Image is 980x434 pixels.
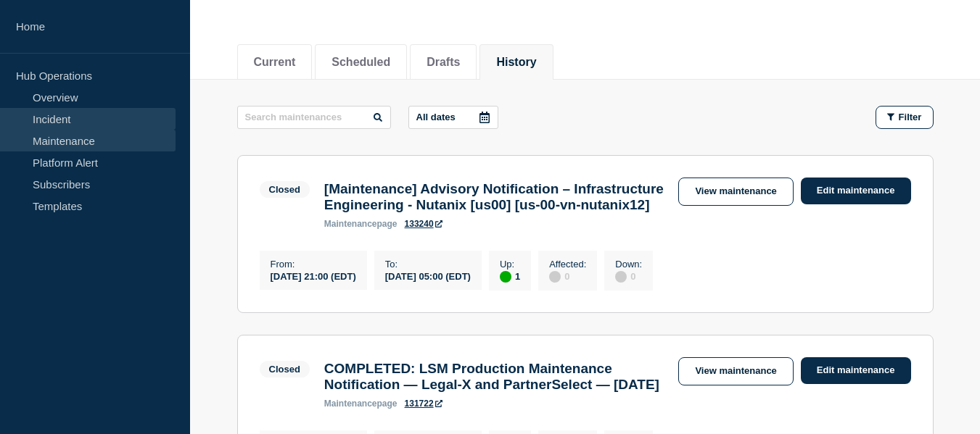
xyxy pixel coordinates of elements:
[324,361,664,393] h3: COMPLETED: LSM Production Maintenance Notification — Legal-X and PartnerSelect — [DATE]
[332,56,390,69] button: Scheduled
[324,398,377,409] span: maintenance
[324,219,398,229] p: page
[615,259,642,270] p: Down :
[324,219,377,229] span: maintenance
[254,56,296,69] button: Current
[899,112,922,122] span: Filter
[271,270,356,282] div: [DATE] 21:00 (EDT)
[385,270,471,282] div: [DATE] 05:00 (EDT)
[416,112,456,122] p: All dates
[801,178,911,204] a: Edit maintenance
[678,178,793,206] a: View maintenance
[500,271,511,283] div: up
[549,271,561,283] div: disabled
[615,271,627,283] div: disabled
[549,259,586,270] p: Affected :
[500,259,520,270] p: Up :
[408,106,498,129] button: All dates
[405,219,442,229] a: 133240
[271,259,356,270] p: From :
[385,259,471,270] p: To :
[549,270,586,283] div: 0
[496,56,536,69] button: History
[500,270,520,283] div: 1
[269,184,300,195] div: Closed
[876,106,934,129] button: Filter
[324,181,664,213] h3: [Maintenance] Advisory Notification – Infrastructure Engineering - Nutanix [us00] [us-00-vn-nutan...
[615,270,642,283] div: 0
[324,398,398,409] p: page
[678,357,793,385] a: View maintenance
[801,357,911,384] a: Edit maintenance
[427,56,460,69] button: Drafts
[237,106,391,129] input: Search maintenances
[269,364,300,375] div: Closed
[405,398,442,409] a: 131722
